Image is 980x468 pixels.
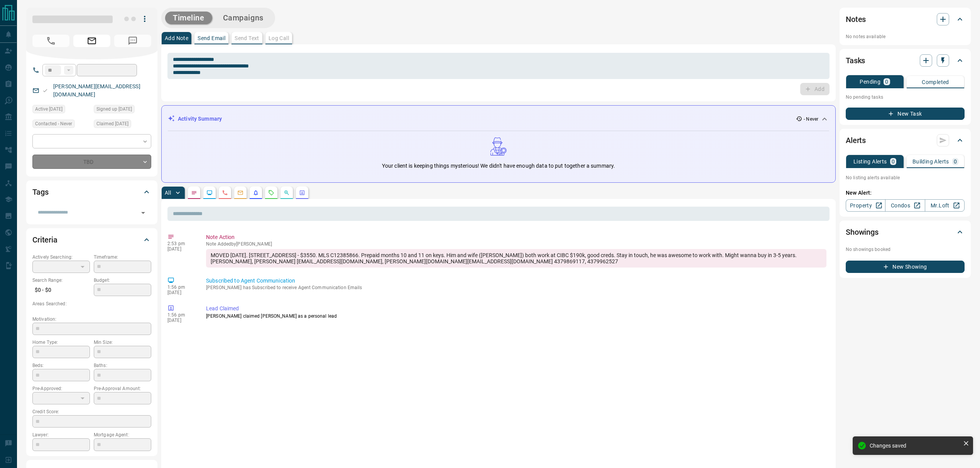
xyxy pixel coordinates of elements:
p: New Alert: [846,189,965,197]
a: [PERSON_NAME][EMAIL_ADDRESS][DOMAIN_NAME] [53,83,140,98]
p: Listing Alerts [853,159,887,164]
p: Min Size: [94,339,151,346]
p: [PERSON_NAME] claimed [PERSON_NAME] as a personal lead [206,313,826,320]
p: Lead Claimed [206,305,826,313]
p: - Never [804,116,818,123]
span: Claimed [DATE] [96,120,128,128]
p: 0 [892,159,895,164]
p: Pre-Approval Amount: [94,385,151,392]
p: No notes available [846,33,965,40]
p: Lawyer: [32,431,90,438]
div: Sat Sep 13 2025 [32,105,90,116]
div: Showings [846,223,965,241]
div: TBD [32,155,151,169]
p: $0 - $0 [32,284,90,296]
p: 1:56 pm [167,285,194,290]
p: Send Email [198,35,225,41]
span: No Number [114,35,151,47]
p: Pending [860,79,880,84]
p: Credit Score: [32,408,151,415]
span: Signed up [DATE] [96,105,132,113]
h2: Showings [846,226,879,238]
p: Baths: [94,362,151,369]
h2: Criteria [32,234,57,246]
p: Mortgage Agent: [94,431,151,438]
p: Actively Searching: [32,254,90,261]
p: Beds: [32,362,90,369]
p: [DATE] [167,290,194,295]
p: [DATE] [167,246,194,252]
div: Changes saved [870,443,960,449]
h2: Tags [32,186,48,198]
p: 0 [954,159,957,164]
svg: Lead Browsing Activity [206,190,213,196]
svg: Agent Actions [299,190,305,196]
button: Timeline [165,12,212,24]
a: Mr.Loft [925,199,965,212]
span: No Number [32,35,69,47]
button: Campaigns [215,12,271,24]
a: Property [846,199,885,212]
div: MOVED [DATE]. [STREET_ADDRESS] - $3550. MLS C12385866. Prepaid months 10 and 11 on keys. Him and ... [206,249,826,268]
p: Activity Summary [178,115,222,123]
p: Timeframe: [94,254,151,261]
p: Note Action [206,233,826,241]
p: No showings booked [846,246,965,253]
p: Completed [922,79,949,85]
p: [PERSON_NAME] has Subscribed to receive Agent Communication Emails [206,285,826,290]
svg: Listing Alerts [253,190,259,196]
svg: Requests [268,190,274,196]
svg: Calls [222,190,228,196]
div: Criteria [32,231,151,249]
span: Email [73,35,110,47]
a: Condos [885,199,925,212]
div: Alerts [846,131,965,150]
span: Active [DATE] [35,105,63,113]
svg: Notes [191,190,197,196]
p: All [165,190,171,195]
div: Activity Summary- Never [168,112,829,126]
div: Tasks [846,51,965,70]
p: 1:56 pm [167,312,194,318]
p: Search Range: [32,277,90,284]
p: Budget: [94,277,151,284]
p: Your client is keeping things mysterious! We didn't have enough data to put together a summary. [382,162,615,170]
div: Sat Sep 13 2025 [94,105,151,116]
svg: Email Valid [42,88,48,93]
p: Areas Searched: [32,300,151,307]
button: New Showing [846,261,965,273]
div: Tags [32,183,151,201]
p: Home Type: [32,339,90,346]
p: 0 [885,79,888,84]
p: Pre-Approved: [32,385,90,392]
button: New Task [846,108,965,120]
p: 2:53 pm [167,241,194,246]
p: No pending tasks [846,91,965,103]
div: Sat Sep 13 2025 [94,120,151,130]
p: Note Added by [PERSON_NAME] [206,241,826,247]
svg: Emails [237,190,243,196]
p: Add Note [165,35,188,41]
p: No listing alerts available [846,174,965,181]
button: Open [138,207,149,218]
p: Motivation: [32,316,151,323]
h2: Alerts [846,134,866,146]
div: Notes [846,10,965,29]
span: Contacted - Never [35,120,72,128]
p: Building Alerts [912,159,949,164]
h2: Tasks [846,54,865,67]
textarea: To enrich screen reader interactions, please activate Accessibility in Grammarly extension settings [173,56,824,76]
p: [DATE] [167,318,194,323]
svg: Opportunities [284,190,290,196]
p: Subscribed to Agent Communication [206,277,826,285]
h2: Notes [846,13,866,25]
